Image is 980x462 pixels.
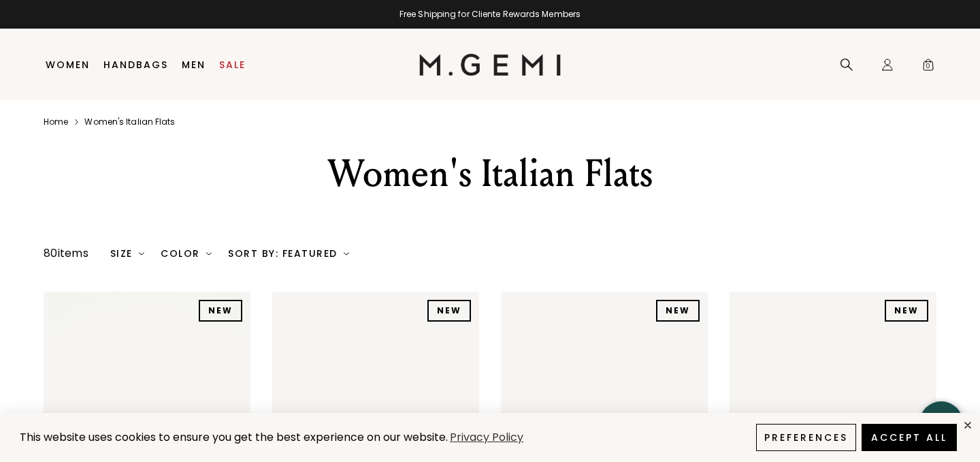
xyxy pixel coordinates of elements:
[46,59,90,70] a: Women
[756,424,856,451] button: Preferences
[427,300,471,322] div: NEW
[344,251,349,256] img: chevron-down.svg
[20,429,448,445] span: This website uses cookies to ensure you get the best experience on our website.
[103,59,168,70] a: Handbags
[161,248,212,259] div: Color
[206,251,212,256] img: chevron-down.svg
[254,149,726,198] div: Women's Italian Flats
[862,424,957,451] button: Accept All
[219,59,246,70] a: Sale
[419,54,561,76] img: M.Gemi
[44,117,68,127] a: Home
[921,61,935,74] span: 0
[84,117,175,127] a: Women's italian flats
[962,420,973,431] div: close
[656,300,700,322] div: NEW
[182,59,206,70] a: Men
[228,248,349,259] div: Sort By: Featured
[885,300,928,322] div: NEW
[448,429,525,446] a: Privacy Policy (opens in a new tab)
[44,245,88,262] div: 80 items
[110,248,145,259] div: Size
[199,300,242,322] div: NEW
[139,251,144,256] img: chevron-down.svg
